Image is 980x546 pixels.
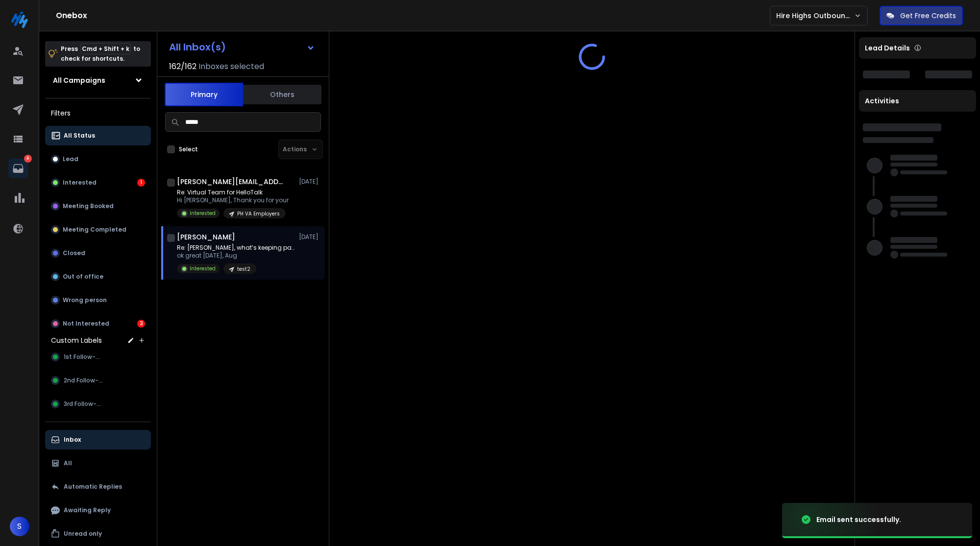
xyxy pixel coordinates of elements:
[64,353,103,361] span: 1st Follow-up
[45,196,151,216] button: Meeting Booked
[190,265,216,272] p: Interested
[816,515,901,524] div: Email sent successfully.
[177,177,285,187] h1: [PERSON_NAME][EMAIL_ADDRESS][DOMAIN_NAME] +1
[776,11,854,21] p: Hire Highs Outbound Engine
[45,394,151,414] button: 3rd Follow-up
[45,477,151,497] button: Automatic Replies
[56,10,770,22] h1: Onebox
[64,400,104,408] span: 3rd Follow-up
[63,273,103,281] p: Out of office
[45,149,151,169] button: Lead
[900,11,956,21] p: Get Free Credits
[45,500,151,520] button: Awaiting Reply
[865,43,910,53] p: Lead Details
[45,453,151,473] button: All
[45,371,151,390] button: 2nd Follow-up
[63,202,114,210] p: Meeting Booked
[45,524,151,544] button: Unread only
[45,267,151,286] button: Out of office
[64,436,81,444] p: Inbox
[64,132,95,140] p: All Status
[63,296,107,304] p: Wrong person
[45,430,151,450] button: Inbox
[63,249,85,257] p: Closed
[177,196,289,204] p: Hi [PERSON_NAME], Thank you for your
[64,377,106,384] span: 2nd Follow-up
[64,483,122,491] p: Automatic Replies
[24,155,32,163] p: 4
[190,210,216,217] p: Interested
[198,61,264,72] h3: Inboxes selected
[169,42,226,52] h1: All Inbox(s)
[61,44,140,64] p: Press to check for shortcuts.
[177,244,294,252] p: Re: [PERSON_NAME], what’s keeping pace?
[51,335,102,345] h3: Custom Labels
[859,90,976,112] div: Activities
[64,506,111,514] p: Awaiting Reply
[45,220,151,239] button: Meeting Completed
[45,347,151,367] button: 1st Follow-up
[880,6,963,25] button: Get Free Credits
[10,517,29,536] button: S
[179,145,198,153] label: Select
[80,43,131,54] span: Cmd + Shift + k
[45,106,151,120] h3: Filters
[177,232,235,242] h1: [PERSON_NAME]
[45,243,151,263] button: Closed
[10,10,29,29] img: logo
[45,314,151,333] button: Not Interested3
[177,252,294,260] p: ok great [DATE], Aug
[243,84,321,105] button: Others
[165,83,243,106] button: Primary
[45,290,151,310] button: Wrong person
[64,459,72,467] p: All
[137,320,145,328] div: 3
[63,155,78,163] p: Lead
[237,210,280,217] p: PH VA Employers
[53,75,105,85] h1: All Campaigns
[299,233,321,241] p: [DATE]
[45,126,151,145] button: All Status
[237,265,250,273] p: test2
[299,178,321,186] p: [DATE]
[161,37,323,57] button: All Inbox(s)
[8,159,28,178] a: 4
[137,179,145,187] div: 1
[64,530,102,538] p: Unread only
[45,173,151,192] button: Interested1
[63,320,109,328] p: Not Interested
[169,61,196,72] span: 162 / 162
[45,71,151,90] button: All Campaigns
[177,189,289,196] p: Re: Virtual Team for HelloTalk
[63,226,126,234] p: Meeting Completed
[63,179,97,187] p: Interested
